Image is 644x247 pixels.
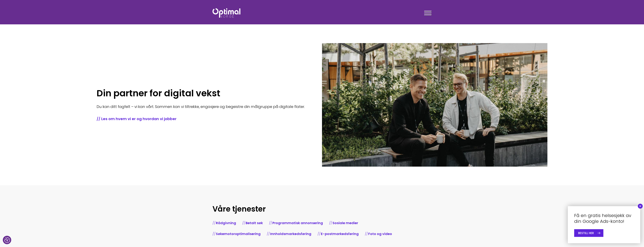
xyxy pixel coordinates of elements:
[321,231,359,236] a: E-postmarkedsføring
[638,204,643,209] button: Close
[574,229,603,237] a: BESTILL HER
[332,221,358,225] a: Sosiale medier
[4,237,10,243] button: Samtykkepreferanser
[212,8,240,18] img: Optimal Norge
[4,237,10,243] img: Revisit consent button
[246,221,263,225] a: Betalt søk
[216,231,261,236] a: Søkemotoroptimalisering
[97,88,305,99] h1: Din partner for digital vekst
[212,204,432,214] h2: Våre tjenester
[368,231,392,236] a: Foto og video
[270,231,311,236] a: Innholdsmarkedsføring
[97,116,305,121] a: // Les om hvem vi er og hvordan vi jobber
[272,221,323,225] a: Programmatisk annonsering
[574,213,634,224] h4: Få en gratis helsesjekk av din Google Ads-konto!
[216,221,236,225] a: Rådgivning
[97,104,305,109] p: Du kan ditt fagfelt – vi kan vårt. Sammen kan vi tiltrekke, engasjere og begeistre din målgruppe ...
